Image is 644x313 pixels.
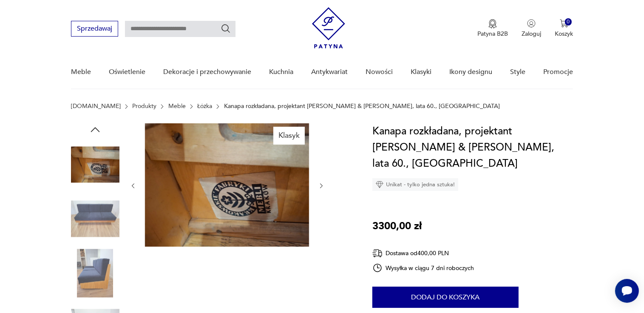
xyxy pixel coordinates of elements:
p: Zaloguj [522,30,541,38]
a: Sprzedawaj [71,26,118,32]
div: Klasyk [273,127,305,145]
div: Wysyłka w ciągu 7 dni roboczych [372,263,474,273]
a: Oświetlenie [109,56,145,88]
a: Ikony designu [449,56,492,88]
a: Klasyki [411,56,431,88]
button: Szukaj [221,23,231,34]
button: Patyna B2B [477,19,508,38]
a: Ikona medaluPatyna B2B [477,19,508,38]
img: Patyna - sklep z meblami i dekoracjami vintage [312,7,345,48]
button: 0Koszyk [555,19,573,38]
a: Style [510,56,525,88]
button: Sprzedawaj [71,21,118,37]
div: 0 [565,18,572,26]
img: Zdjęcie produktu Kanapa rozkładana, projektant Lejkowski & Leśniewski, lata 60., Polska [71,195,119,243]
a: Łóżka [197,103,212,110]
img: Zdjęcie produktu Kanapa rozkładana, projektant Lejkowski & Leśniewski, lata 60., Polska [71,140,119,189]
img: Zdjęcie produktu Kanapa rozkładana, projektant Lejkowski & Leśniewski, lata 60., Polska [145,123,309,247]
div: Dostawa od 400,00 PLN [372,248,474,259]
p: Kanapa rozkładana, projektant [PERSON_NAME] & [PERSON_NAME], lata 60., [GEOGRAPHIC_DATA] [224,103,500,110]
p: 3300,00 zł [372,218,422,234]
img: Ikonka użytkownika [527,19,536,28]
a: Produkty [132,103,156,110]
a: Meble [168,103,186,110]
img: Ikona medalu [488,19,497,28]
img: Ikona diamentu [376,181,383,188]
button: Dodaj do koszyka [372,287,519,308]
img: Zdjęcie produktu Kanapa rozkładana, projektant Lejkowski & Leśniewski, lata 60., Polska [71,249,119,297]
button: Zaloguj [522,19,541,38]
h1: Kanapa rozkładana, projektant [PERSON_NAME] & [PERSON_NAME], lata 60., [GEOGRAPHIC_DATA] [372,123,573,172]
p: Patyna B2B [477,30,508,38]
a: Meble [71,56,91,88]
p: Koszyk [555,30,573,38]
div: Unikat - tylko jedna sztuka! [372,178,458,191]
a: Nowości [366,56,393,88]
a: Kuchnia [269,56,293,88]
a: Promocje [543,56,573,88]
img: Ikona dostawy [372,248,383,259]
a: Antykwariat [311,56,348,88]
img: Ikona koszyka [560,19,568,28]
a: Dekoracje i przechowywanie [163,56,251,88]
iframe: Smartsupp widget button [615,279,639,303]
a: [DOMAIN_NAME] [71,103,121,110]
